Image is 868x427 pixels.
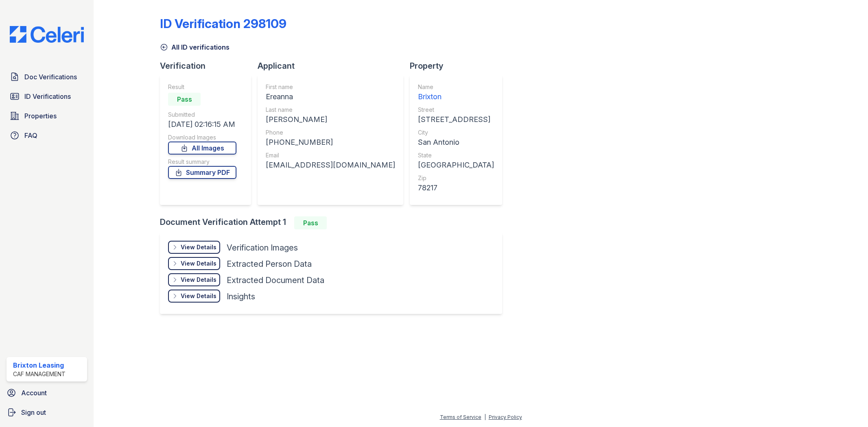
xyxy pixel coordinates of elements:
[294,216,327,229] div: Pass
[168,93,201,106] div: Pass
[418,91,494,102] div: Brixton
[258,60,410,72] div: Applicant
[181,292,216,300] div: View Details
[489,414,522,420] a: Privacy Policy
[266,151,395,159] div: Email
[24,91,71,101] span: ID Verifications
[168,133,236,142] div: Download Images
[181,276,216,284] div: View Details
[440,414,481,420] a: Terms of Service
[7,108,87,124] a: Properties
[7,127,87,144] a: FAQ
[227,274,324,286] div: Extracted Document Data
[13,370,66,378] div: CAF Management
[266,159,395,171] div: [EMAIL_ADDRESS][DOMAIN_NAME]
[227,242,298,253] div: Verification Images
[21,388,47,398] span: Account
[168,83,236,91] div: Result
[266,91,395,102] div: Ereanna
[181,259,216,268] div: View Details
[266,83,395,91] div: First name
[7,88,87,105] a: ID Verifications
[266,129,395,137] div: Phone
[3,385,90,401] a: Account
[168,142,236,155] a: All Images
[3,404,90,420] a: Sign out
[418,83,494,91] div: Name
[266,106,395,114] div: Last name
[21,407,46,417] span: Sign out
[168,166,236,179] a: Summary PDF
[418,106,494,114] div: Street
[418,151,494,159] div: State
[418,83,494,102] a: Name Brixton
[160,216,509,229] div: Document Verification Attempt 1
[418,129,494,137] div: City
[24,111,57,121] span: Properties
[418,137,494,148] div: San Antonio
[3,26,90,43] img: CE_Logo_Blue-a8612792a0a2168367f1c8372b55b34899dd931a85d93a1a3d3e32e68fde9ad4.png
[266,114,395,125] div: [PERSON_NAME]
[227,258,312,270] div: Extracted Person Data
[168,119,236,130] div: [DATE] 02:16:15 AM
[160,60,258,72] div: Verification
[418,114,494,125] div: [STREET_ADDRESS]
[24,131,37,140] span: FAQ
[227,291,255,302] div: Insights
[834,394,860,419] iframe: chat widget
[160,42,230,52] a: All ID verifications
[7,69,87,85] a: Doc Verifications
[168,111,236,119] div: Submitted
[181,243,216,251] div: View Details
[418,182,494,194] div: 78217
[168,158,236,166] div: Result summary
[13,360,66,370] div: Brixton Leasing
[266,137,395,148] div: [PHONE_NUMBER]
[24,72,77,82] span: Doc Verifications
[484,414,486,420] div: |
[160,16,286,31] div: ID Verification 298109
[418,174,494,182] div: Zip
[410,60,509,72] div: Property
[418,159,494,171] div: [GEOGRAPHIC_DATA]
